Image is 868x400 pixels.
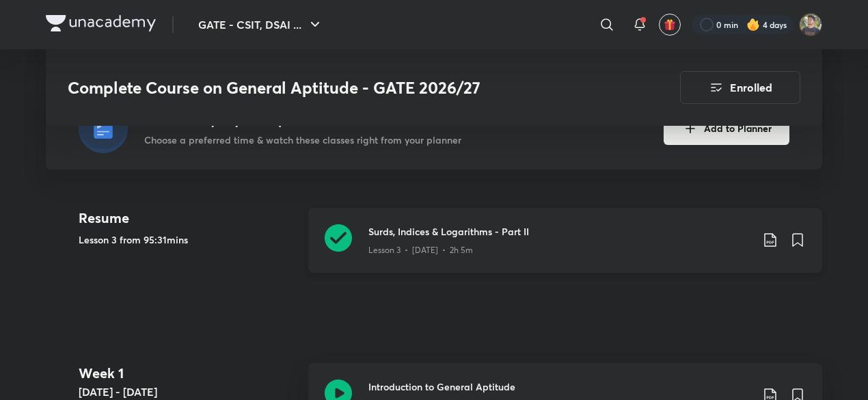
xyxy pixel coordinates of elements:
[368,224,751,239] h3: Surds, Indices & Logarithms - Part II
[46,15,156,35] a: Company Logo
[190,11,331,38] button: GATE - CSIT, DSAI ...
[79,363,297,384] h4: Week 1
[46,15,156,31] img: Company Logo
[144,133,461,147] p: Choose a preferred time & watch these classes right from your planner
[680,71,800,104] button: Enrolled
[664,18,676,31] img: avatar
[368,244,473,256] p: Lesson 3 • [DATE] • 2h 5m
[308,208,822,289] a: Surds, Indices & Logarithms - Part IILesson 3 • [DATE] • 2h 5m
[79,384,297,400] h5: [DATE] - [DATE]
[368,379,751,394] h3: Introduction to General Aptitude
[799,13,822,36] img: Ved prakash
[68,78,603,98] h3: Complete Course on General Aptitude - GATE 2026/27
[79,232,297,247] h5: Lesson 3 from 95:31mins
[659,14,681,36] button: avatar
[79,208,297,228] h4: Resume
[664,112,789,145] button: Add to Planner
[746,18,760,31] img: streak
